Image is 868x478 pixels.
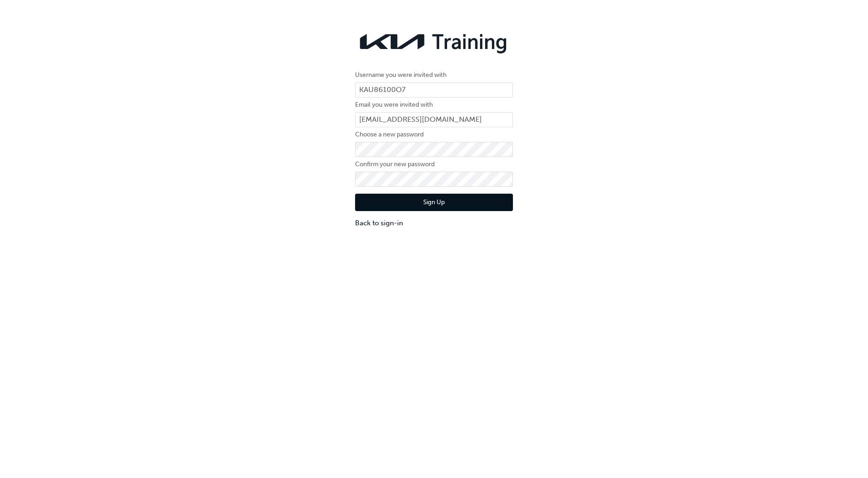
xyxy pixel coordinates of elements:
a: Back to sign-in [355,218,513,228]
button: Sign Up [355,194,513,211]
label: Username you were invited with [355,70,513,81]
label: Email you were invited with [355,99,513,110]
label: Confirm your new password [355,159,513,170]
img: kia-training [355,27,513,56]
input: Username [355,82,513,98]
label: Choose a new password [355,129,513,140]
